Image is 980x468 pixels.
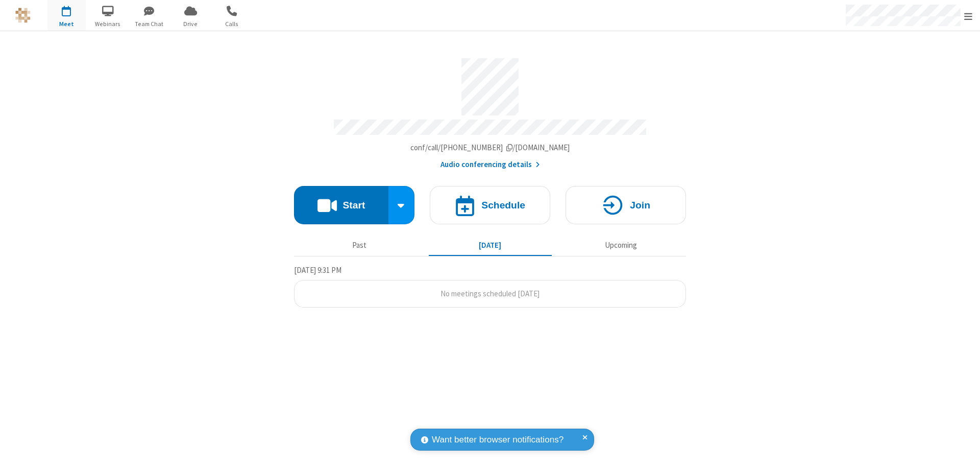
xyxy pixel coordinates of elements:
[432,433,563,447] span: Want better browser notifications?
[430,186,550,224] button: Schedule
[410,142,570,154] button: Copy my meeting room linkCopy my meeting room link
[213,19,251,29] span: Calls
[130,19,168,29] span: Team Chat
[294,265,341,275] span: [DATE] 9:31 PM
[429,236,552,255] button: [DATE]
[89,19,127,29] span: Webinars
[410,143,570,152] span: Copy my meeting room link
[440,159,540,171] button: Audio conferencing details
[566,186,686,224] button: Join
[559,236,682,255] button: Upcoming
[294,264,686,308] section: Today's Meetings
[15,8,31,23] img: QA Selenium DO NOT DELETE OR CHANGE
[342,200,365,210] h4: Start
[294,186,388,224] button: Start
[298,236,421,255] button: Past
[440,289,540,298] span: No meetings scheduled [DATE]
[171,19,210,29] span: Drive
[630,200,650,210] h4: Join
[47,19,86,29] span: Meet
[388,186,415,224] div: Start conference options
[294,51,686,171] section: Account details
[481,200,525,210] h4: Schedule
